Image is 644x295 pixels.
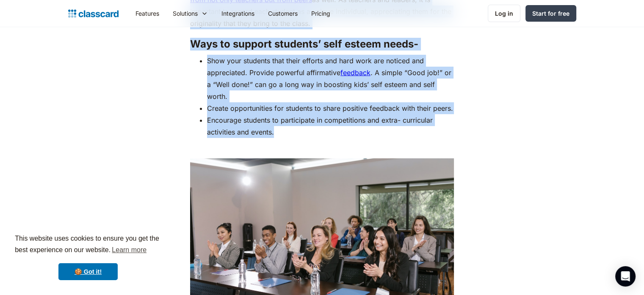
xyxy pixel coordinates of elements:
a: Pricing [304,4,337,23]
li: Encourage students to participate in competitions and extra- curricular activities and events. [207,114,454,138]
div: Open Intercom Messenger [615,266,636,287]
a: home [68,8,119,20]
div: Solutions [166,4,215,23]
a: Integrations [215,4,261,23]
div: cookieconsent [7,225,169,288]
li: Create opportunities for students to share positive feedback with their peers. [207,102,454,114]
span: This website uses cookies to ensure you get the best experience on our website. [15,233,161,256]
li: Show your students that their efforts and hard work are noticed and appreciated. Provide powerful... [207,55,454,102]
a: Customers [261,4,304,23]
a: Log in [488,5,520,22]
p: ‍ [190,142,454,154]
a: Features [129,4,166,23]
div: Start for free [532,9,569,18]
div: Solutions [173,9,198,18]
a: Start for free [525,5,576,22]
a: feedback [340,68,370,77]
div: Log in [495,9,513,18]
a: dismiss cookie message [58,263,118,280]
h3: Ways to support students’ self esteem needs- [190,38,454,51]
a: learn more about cookies [111,244,148,256]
